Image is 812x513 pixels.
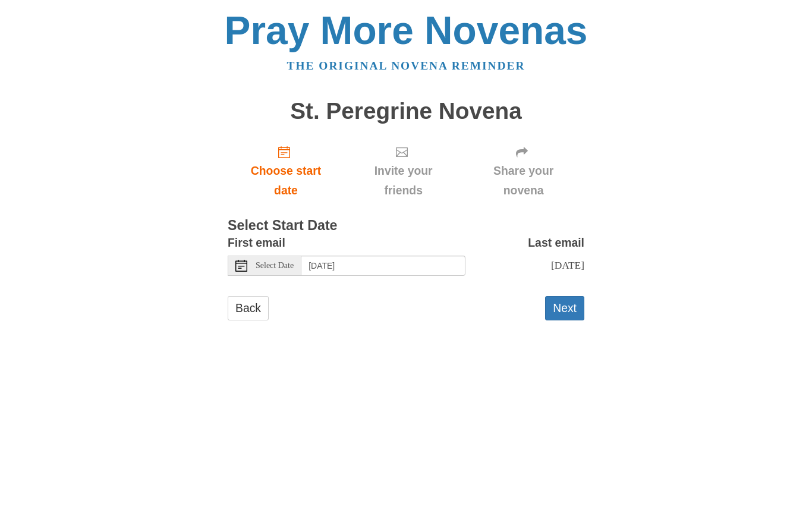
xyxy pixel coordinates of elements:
[551,259,584,271] span: [DATE]
[256,262,294,270] span: Select Date
[545,296,584,320] button: Next
[225,8,588,52] a: Pray More Novenas
[344,136,462,206] div: Click "Next" to confirm your start date first.
[228,136,344,206] a: Choose start date
[528,233,584,253] label: Last email
[228,296,269,320] a: Back
[462,136,584,206] div: Click "Next" to confirm your start date first.
[356,161,451,200] span: Invite your friends
[228,233,285,253] label: First email
[228,99,584,124] h1: St. Peregrine Novena
[240,161,332,200] span: Choose start date
[474,161,572,200] span: Share your novena
[287,59,525,72] a: The original novena reminder
[228,218,584,234] h3: Select Start Date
